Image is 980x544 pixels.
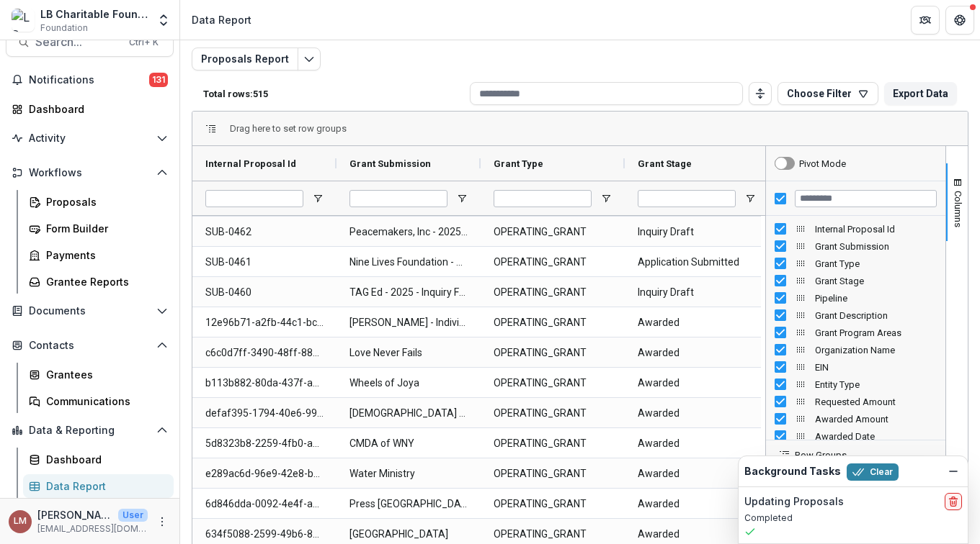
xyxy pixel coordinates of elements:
button: Open Contacts [6,334,174,357]
span: OPERATING_GRANT [494,278,612,307]
span: Grant Stage [638,158,692,169]
div: Grant Submission Column [766,237,945,255]
span: Grant Program Areas [815,327,937,338]
span: Organization Name [815,345,937,355]
span: b113b882-80da-437f-a6b5-418f5b94c308 [205,368,324,398]
span: Requested Amount [815,396,937,407]
span: Awarded Date [815,431,937,442]
span: Internal Proposal Id [205,158,296,169]
button: Dismiss [945,463,962,480]
div: Dashboard [46,452,162,467]
div: Requested Amount Column [766,393,945,410]
span: e289ac6d-96e9-42e8-bb42-e5cf81284b27 [205,459,324,489]
span: Grant Submission [815,241,937,252]
span: Water Ministry [349,459,468,489]
span: 6d846dda-0092-4e4f-aab7-d266353f080d [205,489,324,519]
span: Grant Submission [349,158,431,169]
p: [EMAIL_ADDRESS][DOMAIN_NAME] [37,522,148,535]
a: Dashboard [23,448,174,471]
span: OPERATING_GRANT [494,429,612,458]
span: Grant Type [815,258,937,269]
span: Columns [953,191,963,227]
button: Open Data & Reporting [6,419,174,442]
button: Open entity switcher [153,6,174,35]
a: Payments [23,243,174,267]
span: Nine Lives Foundation - 2025 - Inquiry Form [349,248,468,277]
div: Grant Program Areas Column [766,324,945,341]
span: Press [GEOGRAPHIC_DATA] Retreat [349,489,468,519]
span: Awarded [638,459,756,489]
span: Documents [29,305,151,317]
span: Grant Stage [815,276,937,286]
a: Grantee Reports [23,270,174,294]
p: Completed [744,512,962,525]
div: Form Builder [46,221,162,236]
span: Awarded [638,338,756,368]
p: [PERSON_NAME] [37,507,112,522]
span: Notifications [29,74,149,86]
span: Foundation [40,22,88,35]
span: Love Never Fails [349,338,468,368]
span: Awarded Amount [815,414,937,425]
span: OPERATING_GRANT [494,308,612,337]
span: Grant Description [815,310,937,321]
span: OPERATING_GRANT [494,217,612,247]
span: OPERATING_GRANT [494,489,612,519]
input: Filter Columns Input [795,190,937,207]
nav: breadcrumb [186,9,257,30]
span: c6c0d7ff-3490-48ff-88ea-80ec0bb4c990 [205,338,324,368]
input: Grant Submission Filter Input [349,190,447,207]
span: Awarded [638,399,756,428]
span: Awarded [638,308,756,337]
div: Awarded Amount Column [766,410,945,427]
span: Internal Proposal Id [815,224,937,235]
span: 5d8323b8-2259-4fb0-a5b7-ede7d828cf8e [205,429,324,458]
img: LB Charitable Foundation [12,9,35,32]
span: Wheels of Joya [349,368,468,398]
div: Data Report [192,12,251,27]
div: Payments [46,248,162,263]
span: SUB-0462 [205,217,324,247]
button: Toggle auto height [749,82,772,105]
span: SUB-0461 [205,248,324,277]
button: Clear [847,463,899,481]
span: Activity [29,132,151,145]
span: Awarded [638,429,756,458]
button: Open Documents [6,299,174,322]
span: OPERATING_GRANT [494,368,612,398]
span: Data & Reporting [29,425,151,437]
span: OPERATING_GRANT [494,248,612,277]
a: Dashboard [6,97,174,121]
span: 131 [149,73,168,87]
span: OPERATING_GRANT [494,459,612,489]
a: Grantees [23,363,174,386]
button: More [153,513,171,530]
div: Organization Name Column [766,341,945,358]
div: Grantee Reports [46,274,162,289]
div: Grant Type Column [766,255,945,272]
span: [PERSON_NAME] - Individual [349,308,468,337]
div: Internal Proposal Id Column [766,220,945,237]
div: Communications [46,394,162,409]
div: Awarded Date Column [766,427,945,445]
span: SUB-0460 [205,278,324,307]
button: Open Filter Menu [312,193,324,204]
span: CMDA of WNY [349,429,468,458]
div: Pivot Mode [799,158,846,169]
h2: Background Tasks [744,466,841,478]
span: Workflows [29,167,151,179]
span: Pipeline [815,293,937,304]
div: Proposals [46,194,162,209]
span: Entity Type [815,379,937,390]
div: Dashboard [29,101,162,117]
span: Contacts [29,340,151,352]
div: Ctrl + K [126,35,161,50]
button: Get Help [945,6,974,35]
button: Partners [911,6,940,35]
button: Export Data [884,82,957,105]
a: Form Builder [23,217,174,240]
input: Internal Proposal Id Filter Input [205,190,303,207]
div: Loida Mendoza [14,517,27,526]
span: 12e96b71-a2fb-44c1-bcce-6b7694d78fd7 [205,308,324,337]
div: Data Report [46,479,162,494]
